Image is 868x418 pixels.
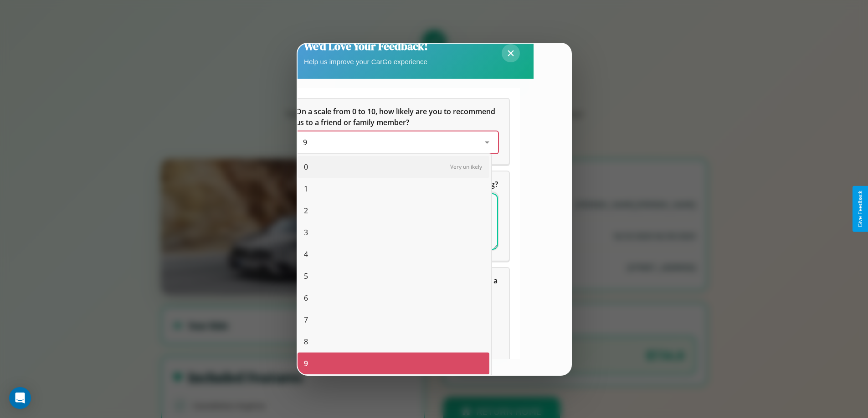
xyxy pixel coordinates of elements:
[296,106,498,128] h5: On a scale from 0 to 10, how likely are you to recommend us to a friend or family member?
[304,55,428,68] p: Help us improve your CarGo experience
[298,265,489,287] div: 5
[304,314,308,325] span: 7
[304,271,308,282] span: 5
[298,243,489,265] div: 4
[298,287,489,309] div: 6
[296,106,497,127] span: On a scale from 0 to 10, how likely are you to recommend us to a friend or family member?
[9,387,31,409] div: Open Intercom Messenger
[298,331,489,353] div: 8
[304,183,308,194] span: 1
[298,200,489,222] div: 2
[298,353,489,374] div: 9
[304,39,428,54] h2: We'd Love Your Feedback!
[296,131,498,153] div: On a scale from 0 to 10, how likely are you to recommend us to a friend or family member?
[304,249,308,260] span: 4
[304,336,308,347] span: 8
[298,374,489,396] div: 10
[303,137,307,147] span: 9
[857,191,863,227] div: Give Feedback
[298,222,489,243] div: 3
[304,292,308,303] span: 6
[304,161,308,172] span: 0
[296,276,499,297] span: Which of the following features do you value the most in a vehicle?
[298,309,489,331] div: 7
[304,358,308,369] span: 9
[304,205,308,216] span: 2
[304,227,308,238] span: 3
[285,99,509,164] div: On a scale from 0 to 10, how likely are you to recommend us to a friend or family member?
[298,156,489,178] div: 0
[450,163,482,171] span: Very unlikely
[296,179,498,189] span: What can we do to make your experience more satisfying?
[298,178,489,200] div: 1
